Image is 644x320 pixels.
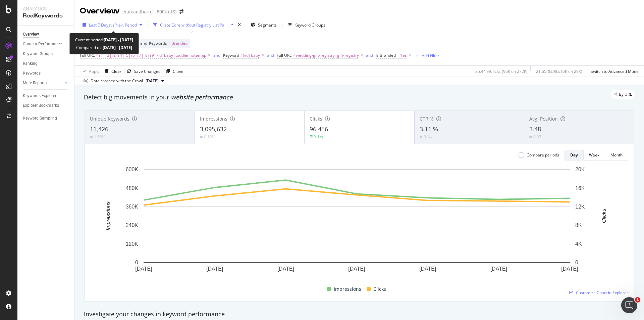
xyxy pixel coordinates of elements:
div: Clone [173,68,183,74]
button: Segments [248,19,279,30]
div: Ranking [23,60,38,67]
span: = [168,40,170,46]
img: Equal [90,136,93,138]
button: and [213,52,220,58]
img: Equal [420,136,422,138]
span: 3,095,632 [200,125,227,133]
div: Overview [23,31,39,38]
button: Apply [80,66,99,77]
text: 16K [575,185,585,191]
span: 1 [635,297,640,303]
span: and [140,40,147,46]
img: Equal [529,136,532,138]
div: 1.56% [94,134,105,140]
div: Investigate your changes in keyword performance [84,310,635,319]
span: 11,426 [90,125,108,133]
button: Keyword Groups [285,19,328,30]
span: CTR % [420,116,434,122]
div: Month [610,152,623,158]
button: [DATE] [143,77,167,85]
svg: A chart. [90,166,623,282]
button: Switch to Advanced Mode [588,66,639,77]
text: [DATE] [348,266,365,272]
span: Customize Chart in Explorer [576,290,628,295]
div: Current period: [75,36,133,44]
div: Analytics [23,5,69,12]
div: arrow-right-arrow-left [179,9,183,14]
text: 8K [575,222,582,228]
div: and [366,52,373,58]
a: More Reports [23,80,63,87]
text: 0 [575,260,578,265]
div: Day [570,152,578,158]
a: Customize Chart in Explorer [569,290,628,295]
div: 5.1% [314,134,323,139]
div: Crate Core without Registry List Pages or Kids [160,22,228,28]
img: Equal [200,136,203,138]
span: wedding-gift-registry|gift-registry [296,51,359,60]
div: Week [589,152,599,158]
button: and [366,52,373,58]
div: and [267,52,274,58]
span: Last 7 Days [89,22,110,28]
span: ≠ [96,52,98,58]
button: Month [605,150,628,161]
button: Add Filter [413,51,439,59]
span: ≠ [240,52,243,58]
div: RealKeywords [23,12,69,20]
div: Apply [89,68,99,74]
span: Clicks [373,285,386,293]
div: Add Filter [422,53,439,58]
span: 96,456 [310,125,328,133]
div: 0.12% [204,134,215,140]
span: kid|baby [243,51,260,60]
div: 0.07 [533,134,541,140]
text: 12K [575,204,585,210]
text: 120K [126,241,139,247]
div: Compared to: [76,44,132,51]
div: and [213,52,220,58]
text: 4K [575,241,582,247]
div: Clear [111,68,121,74]
div: Keywords [23,70,41,77]
span: Full URL [277,52,291,58]
text: 360K [126,204,139,210]
text: [DATE] [490,266,507,272]
span: = [397,52,399,58]
span: ≠ [292,52,295,58]
span: Segments [258,22,277,28]
span: By URL [619,92,632,96]
div: times [236,21,242,28]
button: Crate Core without Registry List Pages or Kids [151,19,236,30]
span: Avg. Position [529,116,558,122]
span: Yes [400,51,407,60]
div: 35.44 % Clicks ( 96K on 272K ) [475,68,528,74]
text: [DATE] [419,266,436,272]
span: Full URL [80,52,95,58]
a: Ranking [23,60,69,67]
div: Save Changes [134,68,160,74]
div: Data crossed with the Crawl [91,78,143,84]
span: Impressions [200,116,227,122]
div: Keyword Groups [294,22,325,28]
text: Clicks [601,209,607,223]
div: Content Performance [23,41,62,48]
button: Save Changes [124,66,160,77]
b: [DATE] - [DATE] [104,37,133,43]
button: Week [584,150,605,161]
span: Clicks [310,116,322,122]
div: Keywords Explorer [23,92,56,99]
div: Keyword Sampling [23,115,57,122]
iframe: Intercom live chat [621,297,637,313]
div: crateandbarrel - 500k (JS) [122,8,177,15]
button: Day [565,150,584,161]
span: Branded [171,39,187,48]
a: Keywords [23,70,69,77]
a: Content Performance [23,41,69,48]
span: Keyword [223,52,239,58]
text: 600K [126,167,139,172]
text: [DATE] [206,266,223,272]
text: 20K [575,167,585,172]
a: Explorer Bookmarks [23,102,69,109]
